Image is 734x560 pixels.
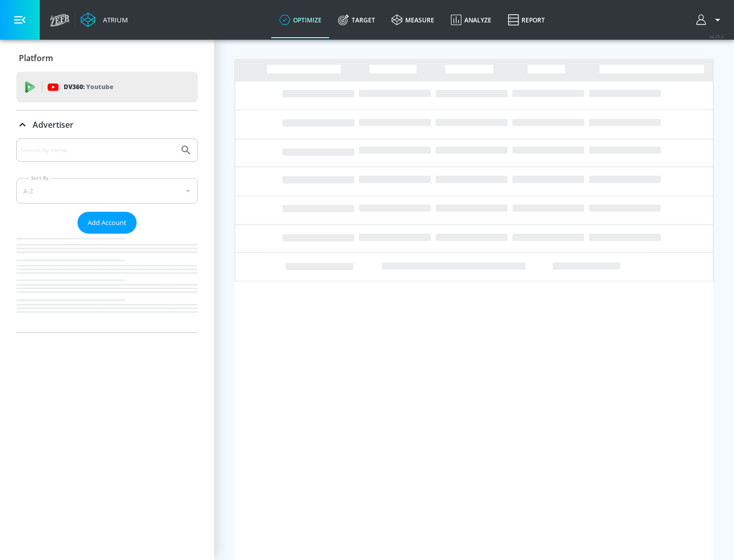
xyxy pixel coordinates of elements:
p: Advertiser [33,119,73,130]
a: optimize [271,2,330,38]
div: A-Z [16,178,198,204]
a: Report [500,2,553,38]
div: Atrium [99,15,128,24]
label: Sort By [29,175,51,181]
div: Advertiser [16,138,198,332]
div: Advertiser [16,110,198,139]
p: Youtube [86,81,113,92]
input: Search by name [20,144,175,157]
span: v 4.25.2 [710,34,724,39]
p: DV360: [64,81,113,93]
a: Target [330,2,383,38]
a: measure [383,2,442,38]
span: Add Account [88,217,126,229]
a: Atrium [81,12,128,27]
a: Analyze [442,2,500,38]
div: DV360: Youtube [16,72,198,102]
div: Platform [16,44,198,72]
p: Platform [19,52,53,64]
button: Add Account [77,212,137,234]
nav: list of Advertiser [16,234,198,332]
